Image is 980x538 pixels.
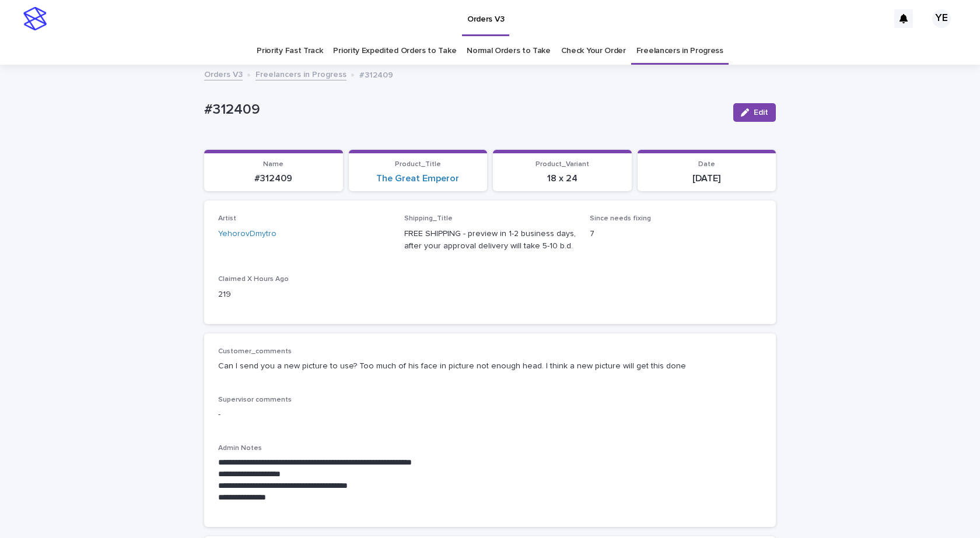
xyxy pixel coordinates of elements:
p: 219 [218,289,390,301]
p: 18 x 24 [500,173,625,184]
span: Date [698,161,715,168]
p: #312409 [211,173,336,184]
span: Product_Title [395,161,441,168]
a: Priority Fast Track [257,37,323,65]
a: Normal Orders to Take [467,37,551,65]
a: Priority Expedited Orders to Take [333,37,456,65]
p: Can I send you a new picture to use? Too much of his face in picture not enough head. I think a n... [218,360,762,372]
span: Admin Notes [218,445,262,452]
a: Freelancers in Progress [636,37,723,65]
span: Since needs fixing [590,215,651,222]
span: Shipping_Title [404,215,453,222]
p: [DATE] [645,173,769,184]
div: YE [932,9,951,28]
span: Name [263,161,283,168]
span: Edit [754,108,768,117]
span: Supervisor comments [218,396,292,403]
span: Product_Variant [535,161,589,168]
p: #312409 [204,101,724,118]
p: 7 [590,228,762,240]
p: - [218,409,762,421]
a: Freelancers in Progress [256,67,346,80]
a: The Great Emperor [376,173,459,184]
a: Orders V3 [204,67,243,80]
span: Artist [218,215,236,222]
p: FREE SHIPPING - preview in 1-2 business days, after your approval delivery will take 5-10 b.d. [404,228,576,252]
a: Check Your Order [561,37,626,65]
span: Customer_comments [218,348,292,355]
span: Claimed X Hours Ago [218,276,289,283]
p: #312409 [359,68,393,80]
a: YehorovDmytro [218,228,276,240]
button: Edit [733,103,776,122]
img: stacker-logo-s-only.png [23,7,47,30]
